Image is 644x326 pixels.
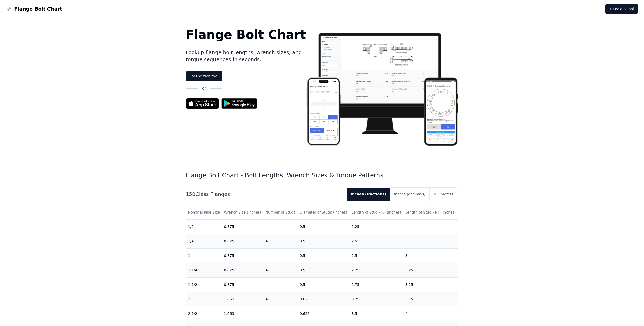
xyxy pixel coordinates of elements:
[186,306,222,321] td: 2-1/2
[347,188,390,201] button: Inches (fractions)
[186,171,458,180] h1: Flange Bolt Chart - Bolt Lengths, Wrench Sizes & Torque Patterns
[350,292,403,306] td: 3.25
[298,263,350,278] td: 0.5
[186,28,306,41] h1: Flange Bolt Chart
[186,49,306,63] p: Lookup flange bolt lengths, wrench sizes, and torque sequences in seconds.
[350,306,403,321] td: 3.5
[219,95,260,111] img: Get it on Google Play
[222,278,263,292] td: 0.875
[202,85,206,91] p: or
[186,249,222,263] td: 1
[403,292,458,306] td: 3.75
[186,220,222,234] td: 1/2
[263,278,298,292] td: 4
[350,205,403,220] th: Length of Stud - RF (inches)
[350,220,403,234] td: 2.25
[263,234,298,249] td: 4
[6,5,62,12] a: Flange Bolt Chart LogoFlange Bolt Chart
[14,5,62,12] span: Flange Bolt Chart
[186,205,222,220] th: Nominal Pipe Size
[222,205,263,220] th: Wrench Size (inches)
[263,220,298,234] td: 4
[403,249,458,263] td: 3
[403,278,458,292] td: 3.25
[263,263,298,278] td: 4
[222,220,263,234] td: 0.875
[6,6,12,12] img: Flange Bolt Chart Logo
[186,71,222,81] a: Try the web tool
[298,292,350,306] td: 0.625
[186,191,343,198] h2: 150 Class Flanges
[350,249,403,263] td: 2.5
[186,263,222,278] td: 1-1/4
[186,292,222,306] td: 2
[222,249,263,263] td: 0.875
[298,205,350,220] th: Diameter of Studs (inches)
[298,220,350,234] td: 0.5
[430,188,457,201] button: Millimeters
[263,292,298,306] td: 4
[222,292,263,306] td: 1.063
[222,263,263,278] td: 0.875
[298,278,350,292] td: 0.5
[350,234,403,249] td: 2.5
[263,306,298,321] td: 4
[403,306,458,321] td: 4
[263,249,298,263] td: 4
[298,306,350,321] td: 0.625
[186,98,219,109] img: App Store badge for the Flange Bolt Chart app
[390,188,430,201] button: Inches (decimals)
[186,278,222,292] td: 1-1/2
[298,234,350,249] td: 0.5
[186,234,222,249] td: 3/4
[403,205,458,220] th: Length of Stud - RTJ (inches)
[403,263,458,278] td: 3.25
[605,4,638,14] a: ⚡ Lookup Tool
[222,234,263,249] td: 0.875
[263,205,298,220] th: Number of Studs
[350,278,403,292] td: 2.75
[306,28,458,146] img: Flange bolt chart app screenshot
[298,249,350,263] td: 0.5
[222,306,263,321] td: 1.063
[350,263,403,278] td: 2.75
